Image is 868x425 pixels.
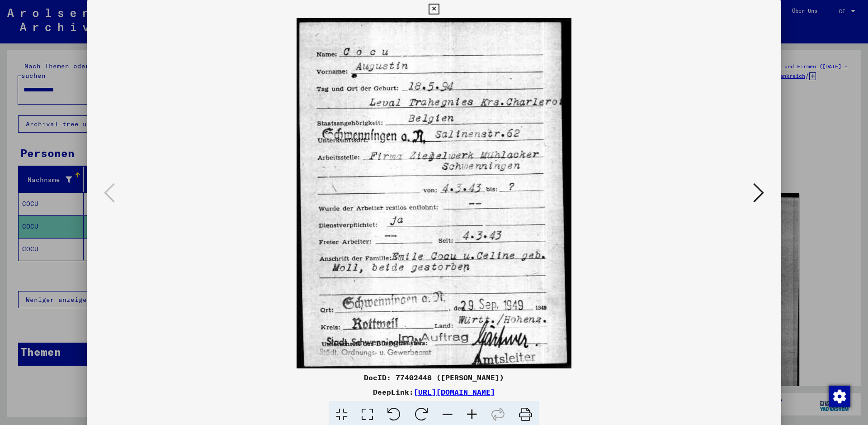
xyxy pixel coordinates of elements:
img: Zustimmung ändern [829,386,850,407]
div: Zustimmung ändern [828,385,850,407]
img: 001.jpg [118,18,750,368]
a: [URL][DOMAIN_NAME] [414,387,495,396]
div: DeepLink: [87,387,781,397]
div: DocID: 77402448 ([PERSON_NAME]) [87,372,781,383]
